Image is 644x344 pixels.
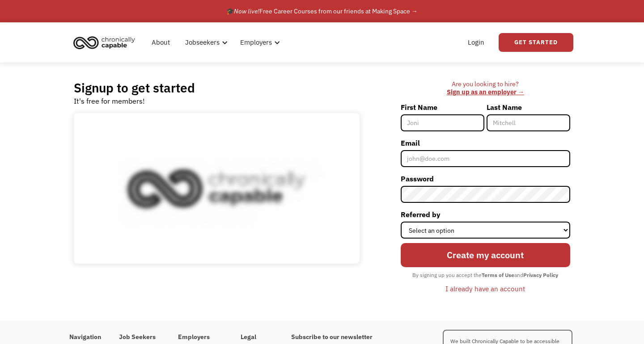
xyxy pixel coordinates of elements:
[71,33,138,52] img: Chronically Capable logo
[482,272,514,278] strong: Terms of Use
[499,33,573,52] a: Get Started
[401,80,570,96] div: Are you looking to hire? ‍
[146,28,175,57] a: About
[401,150,570,167] input: john@doe.com
[69,333,101,341] h4: Navigation
[401,172,570,186] label: Password
[234,7,259,15] em: Now live!
[408,269,563,281] div: By signing up you accept the and
[487,100,570,114] label: Last Name
[401,243,570,268] input: Create my account
[447,88,524,96] a: Sign up as an employer →
[241,333,273,341] h4: Legal
[71,33,142,52] a: home
[401,207,570,222] label: Referred by
[523,272,558,278] strong: Privacy Policy
[185,37,220,48] div: Jobseekers
[226,6,418,17] div: 🎓 Free Career Courses from our friends at Making Space →
[235,28,283,57] div: Employers
[180,28,230,57] div: Jobseekers
[401,114,484,131] input: Joni
[445,283,525,294] div: I already have an account
[74,80,195,96] h2: Signup to get started
[119,333,160,341] h4: Job Seekers
[462,28,490,57] a: Login
[178,333,223,341] h4: Employers
[401,100,570,296] form: Member-Signup-Form
[401,136,570,150] label: Email
[487,114,570,131] input: Mitchell
[291,333,393,341] h4: Subscribe to our newsletter
[439,281,532,296] a: I already have an account
[240,37,272,48] div: Employers
[74,96,145,106] div: It's free for members!
[401,100,484,114] label: First Name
